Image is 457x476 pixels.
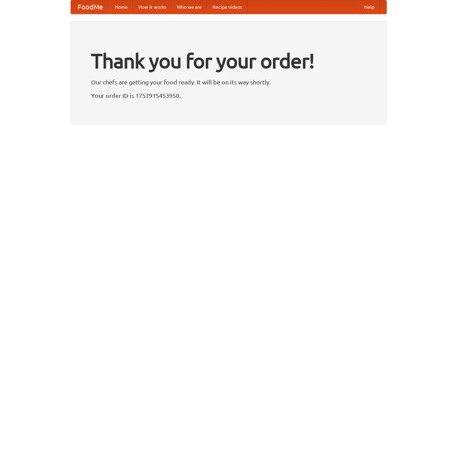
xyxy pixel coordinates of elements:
a: Who we are [172,0,207,14]
a: Home [110,0,133,14]
a: Recipe videos [207,0,247,14]
h1: Thank you for your order! [91,45,366,77]
p: Our chefs are getting your food ready. It will be on its way shortly. [91,77,366,87]
p: Your order ID is 1757915453950. [91,90,366,101]
a: How it works [133,0,172,14]
a: FoodMe [71,0,110,14]
a: Help [359,0,380,14]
